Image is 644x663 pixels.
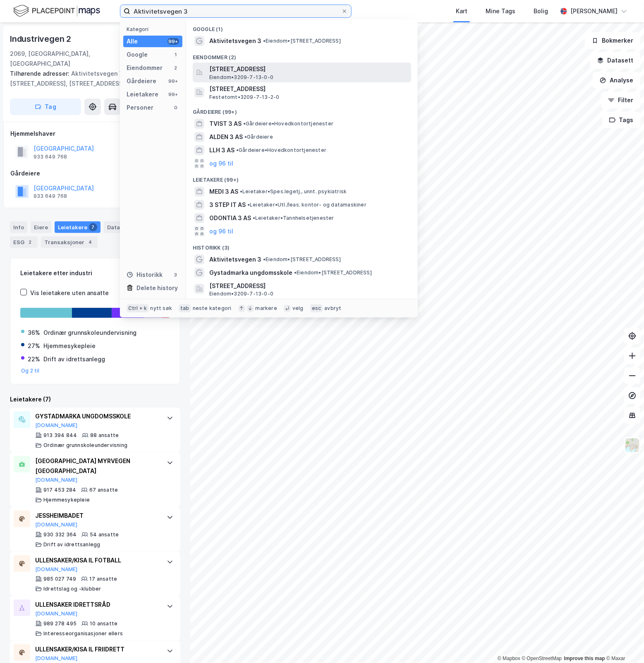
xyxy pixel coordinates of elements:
div: 913 394 844 [43,432,77,439]
div: Drift av idrettsanlegg [43,354,105,364]
span: [STREET_ADDRESS] [209,281,408,291]
div: 99+ [168,78,179,84]
div: 67 ansatte [89,487,118,493]
div: [PERSON_NAME] [570,6,618,16]
div: 27% [28,341,40,351]
div: 99+ [168,91,179,98]
span: • [243,120,246,127]
div: 3 [172,271,179,278]
div: 10 ansatte [90,620,117,627]
div: Gårdeiere [127,76,156,86]
button: [DOMAIN_NAME] [35,610,78,617]
div: Gårdeiere [10,168,180,178]
span: Aktivitetsvegen 3 [209,255,261,264]
div: Kategori [127,26,182,32]
div: GYSTADMARKA UNGDOMSSKOLE [35,411,158,421]
span: 3 STEP IT AS [209,200,246,210]
a: Improve this map [564,656,605,662]
span: Eiendom • 3209-7-13-0-0 [209,291,273,297]
div: 2 [26,238,34,246]
img: logo.f888ab2527a4732fd821a326f86c7f29.svg [13,4,100,18]
span: Eiendom • [STREET_ADDRESS] [294,269,372,276]
div: Leietakere [127,89,158,99]
div: Personer [127,103,153,113]
div: Leietakere (99+) [186,170,418,185]
span: • [244,134,247,140]
button: [DOMAIN_NAME] [35,477,78,483]
div: Google [127,50,148,60]
span: • [236,147,239,153]
div: Drift av idrettsanlegg [43,541,100,548]
div: Ordinær grunnskoleundervisning [43,328,136,338]
div: Transaksjoner [41,236,98,248]
span: • [263,256,266,262]
div: Hjemmesykepleie [43,341,96,351]
button: [DOMAIN_NAME] [35,422,78,429]
iframe: Chat Widget [603,623,644,663]
div: tab [179,304,191,312]
div: esc [310,304,323,312]
span: Leietaker • Spes.legetj., unnt. psykiatrisk [240,188,347,195]
div: Historikk (3) [186,238,418,253]
input: Søk på adresse, matrikkel, gårdeiere, leietakere eller personer [130,5,341,17]
span: Leietaker • Tannhelsetjenester [253,215,334,221]
div: 1 [172,51,179,58]
div: 2 [172,65,179,71]
div: Ordinær grunnskoleundervisning [43,442,127,449]
span: ALDEN 3 AS [209,132,243,142]
div: Gårdeiere (99+) [186,102,418,117]
img: Z [625,437,640,453]
button: Filter [601,92,641,108]
div: ULLENSAKER/KISA IL FRIIDRETT [35,644,158,654]
div: Eiendommer (2) [186,48,418,62]
div: Leietakere etter industri [20,268,170,278]
div: Delete history [136,283,178,293]
div: Info [10,221,27,233]
div: Google (1) [186,19,418,34]
span: [STREET_ADDRESS] [209,84,408,94]
div: 917 453 284 [43,487,76,493]
span: • [247,202,250,208]
div: Interesseorganisasjoner ellers [43,630,123,637]
div: 933 649 768 [34,154,67,160]
div: markere [256,305,277,312]
div: Eiendommer [127,63,163,73]
button: Analyse [593,72,641,89]
button: [DOMAIN_NAME] [35,655,78,662]
div: 22% [28,354,40,364]
div: 4 [86,238,94,246]
span: • [263,38,266,44]
div: 36% [28,328,40,338]
div: Leietakere (7) [10,394,180,404]
div: Datasett [104,221,145,233]
div: ULLENSAKER/KISA IL FOTBALL [35,555,158,565]
span: LLH 3 AS [209,145,235,155]
div: 933 649 768 [34,193,67,199]
span: ODONTIA 3 AS [209,213,251,223]
span: • [240,188,242,195]
span: Gårdeiere • Hovedkontortjenester [243,120,333,127]
span: Eiendom • [STREET_ADDRESS] [263,256,341,263]
div: Eiere [31,221,51,233]
div: Hjemmelshaver [10,129,180,139]
span: Gårdeiere [244,134,273,140]
button: Tag [10,98,81,115]
div: ESG [10,236,38,248]
span: MEDI 3 AS [209,187,238,197]
div: Aktivitetsvegen 7, [STREET_ADDRESS], [STREET_ADDRESS] [10,69,174,89]
div: 2069, [GEOGRAPHIC_DATA], [GEOGRAPHIC_DATA] [10,49,138,69]
div: Bolig [534,6,548,16]
span: Eiendom • 3209-7-13-0-0 [209,74,273,81]
div: Idrettslag og -klubber [43,586,101,592]
span: • [294,269,297,276]
div: avbryt [324,305,341,312]
button: Datasett [590,52,641,69]
div: 989 278 495 [43,620,77,627]
a: OpenStreetMap [522,656,562,662]
button: [DOMAIN_NAME] [35,521,78,528]
span: Leietaker • Utl./leas. kontor- og datamaskiner [247,202,366,208]
div: 930 332 364 [43,531,77,538]
a: Mapbox [498,656,520,662]
div: 88 ansatte [90,432,119,439]
div: Hjemmesykepleie [43,497,90,503]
